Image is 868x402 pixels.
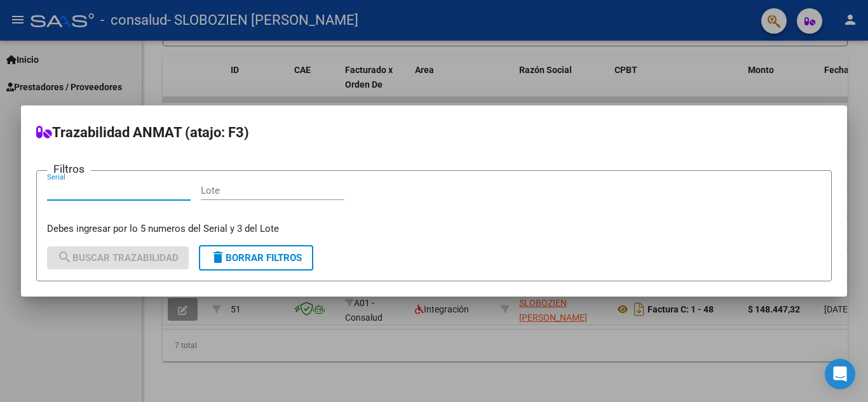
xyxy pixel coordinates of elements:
mat-icon: search [57,250,72,265]
span: Borrar Filtros [210,252,302,264]
span: Buscar Trazabilidad [57,252,179,264]
mat-icon: delete [210,250,226,265]
h2: Trazabilidad ANMAT (atajo: F3) [36,121,832,145]
div: Open Intercom Messenger [825,359,855,389]
button: Buscar Trazabilidad [47,246,189,269]
h3: Filtros [47,161,91,177]
button: Borrar Filtros [199,245,313,271]
p: Debes ingresar por lo 5 numeros del Serial y 3 del Lote [47,222,821,236]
